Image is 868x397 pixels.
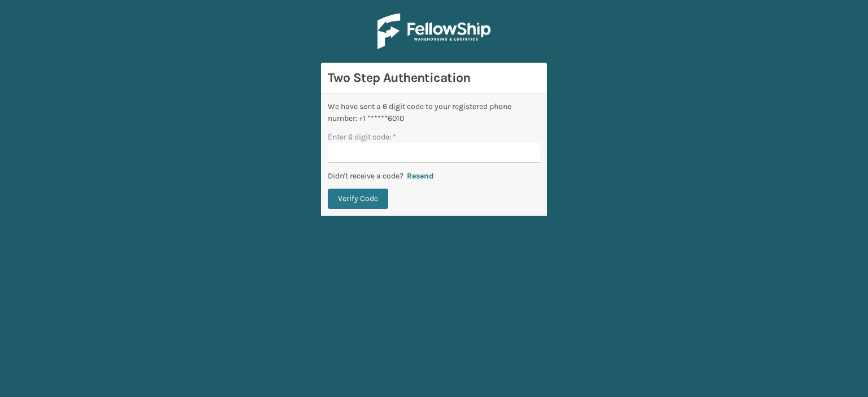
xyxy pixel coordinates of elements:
button: Verify Code [328,189,388,209]
h3: Two Step Authentication [328,69,540,86]
div: We have sent a 6 digit code to your registered phone number: +1 ******6010 [328,101,540,124]
button: Resend [403,171,437,181]
p: Didn't receive a code? [328,170,403,182]
label: Enter 6 digit code: [328,131,396,143]
img: Logo [377,14,491,49]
